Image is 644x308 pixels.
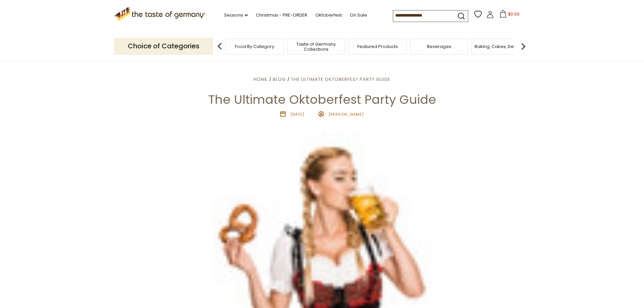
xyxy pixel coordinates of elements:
span: $0.00 [508,11,520,17]
a: Home [254,76,268,82]
time: [DATE] [290,112,304,117]
a: Blog [273,76,286,82]
a: Christmas - PRE-ORDER [256,11,307,19]
a: Food By Category [235,44,274,49]
a: Seasons [224,11,248,19]
a: Oktoberfest [315,11,342,19]
a: Beverages [427,44,451,49]
a: Baking, Cakes, Desserts [475,44,527,49]
span: [PERSON_NAME] [329,112,364,117]
a: On Sale [350,11,367,19]
h1: The Ultimate Oktoberfest Party Guide [21,92,623,107]
p: Choice of Categories [114,38,213,54]
img: previous arrow [213,40,226,53]
button: $0.00 [495,10,524,20]
a: The Ultimate Oktoberfest Party Guide [291,76,390,82]
a: Featured Products [357,44,398,49]
a: Taste of Germany Collections [289,42,343,52]
img: next arrow [517,40,530,53]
